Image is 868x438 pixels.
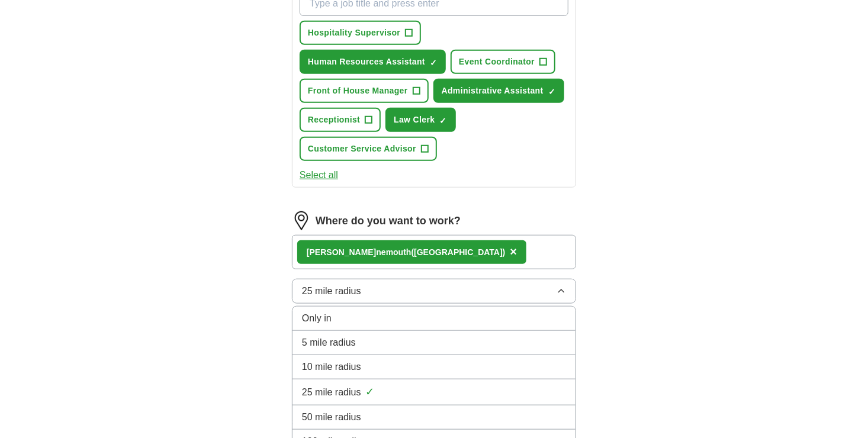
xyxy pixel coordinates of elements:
span: ✓ [548,87,555,96]
span: Customer Service Advisor [308,143,416,155]
button: Receptionist [300,108,381,132]
strong: [PERSON_NAME] [307,247,376,257]
button: Customer Service Advisor [300,137,437,161]
span: ([GEOGRAPHIC_DATA]) [412,247,506,257]
button: 25 mile radius [292,279,576,304]
label: Where do you want to work? [316,213,461,229]
span: Front of House Manager [308,85,408,97]
span: ✓ [430,58,437,67]
span: Human Resources Assistant [308,56,425,68]
span: Only in [302,311,332,326]
div: nemouth [307,246,506,259]
button: Front of House Manager [300,79,429,103]
span: 10 mile radius [302,360,361,374]
span: × [510,245,517,258]
span: ✓ [440,116,447,125]
button: Human Resources Assistant✓ [300,50,446,74]
img: location.png [292,211,311,230]
span: Law Clerk [394,114,435,126]
span: 25 mile radius [302,284,361,298]
span: 25 mile radius [302,385,361,400]
button: Event Coordinator [451,50,555,74]
span: ✓ [366,384,375,400]
button: × [510,243,517,261]
span: 5 mile radius [302,336,356,350]
span: Administrative Assistant [442,85,544,97]
span: Receptionist [308,114,360,126]
button: Hospitality Supervisor [300,21,421,45]
span: 50 mile radius [302,410,361,424]
span: Hospitality Supervisor [308,27,400,39]
button: Law Clerk✓ [385,108,455,132]
button: Select all [300,168,338,182]
span: Event Coordinator [459,56,535,68]
button: Administrative Assistant✓ [433,79,564,103]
